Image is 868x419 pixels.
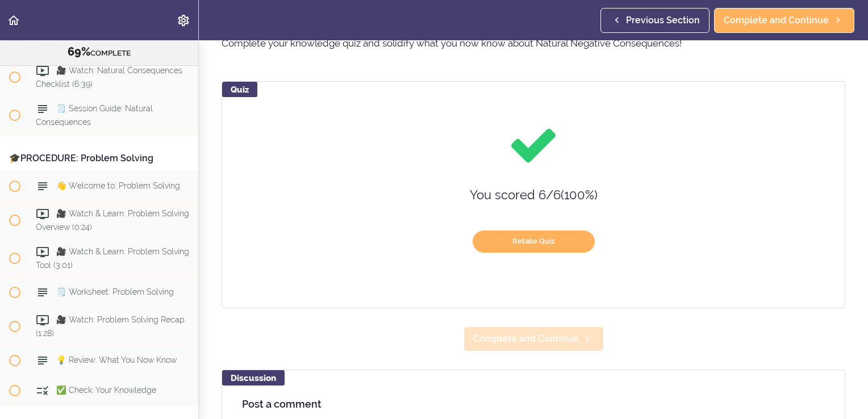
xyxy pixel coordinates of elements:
[56,181,180,190] span: 👋 Welcome to: Problem Solving
[68,45,90,58] span: 69%
[7,14,20,27] svg: Back to course curriculum
[626,14,700,27] span: Previous Section
[36,315,185,337] span: 🎥 Watch: Problem Solving Recap (1:28)
[14,45,184,60] div: COMPLETE
[600,8,710,33] a: Previous Section
[36,247,189,269] span: 🎥 Watch & Learn: Problem Solving Tool (3:01)
[36,209,189,231] span: 🎥 Watch & Learn: Problem Solving Overview (0:24)
[56,287,174,296] span: 🗒️ Worksheet: Problem Solving
[56,386,156,395] span: ✅ Check: Your Knowledge
[56,355,177,364] span: 💡 Review: What You Now Know
[473,231,595,253] button: Retake Quiz
[464,326,604,351] a: Complete and Continue
[222,82,257,97] div: Quiz
[473,332,578,346] span: Complete and Continue
[714,8,854,33] a: Complete and Continue
[36,104,153,126] span: 🗒️ Session Guide: Natural Consequences
[242,399,825,410] h4: Post a comment
[397,182,670,208] div: You scored 6 / 6 ( 100 %)
[177,14,190,27] svg: Settings Menu
[222,35,845,52] p: Complete your knowledge quiz and solidify what you now know about Natural Negative Consequences!
[222,370,285,386] div: Discussion
[724,14,829,27] span: Complete and Continue
[36,66,182,88] span: 🎥 Watch: Natural Consequences Checklist (6:39)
